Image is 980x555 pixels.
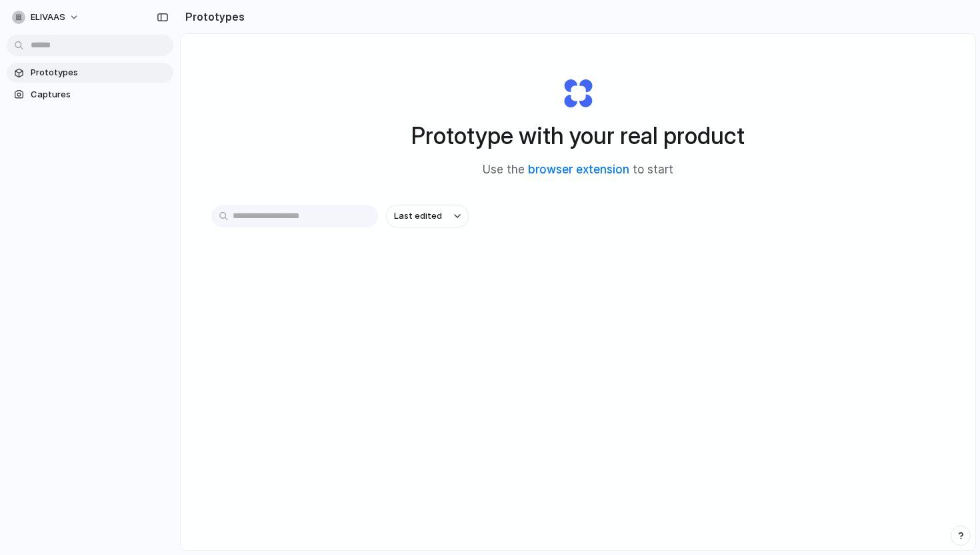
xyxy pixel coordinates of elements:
h2: Prototypes [180,9,245,25]
span: Use the to start [483,161,673,179]
h1: Prototype with your real product [411,118,745,153]
span: Last edited [394,209,442,223]
a: Captures [7,85,173,105]
button: Last edited [386,205,469,227]
button: ELIVAAS [7,7,86,28]
span: Captures [31,88,168,101]
a: browser extension [528,163,629,176]
a: Prototypes [7,63,173,83]
span: ELIVAAS [31,11,65,24]
span: Prototypes [31,66,168,79]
